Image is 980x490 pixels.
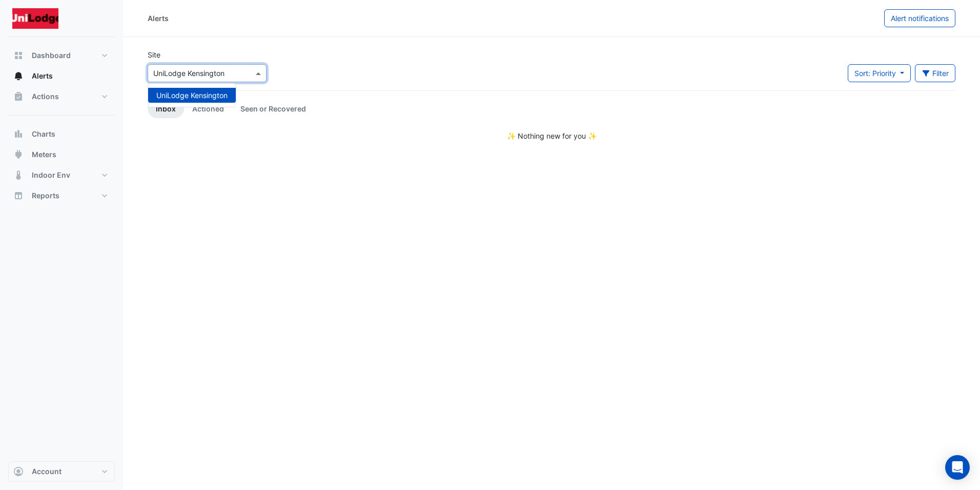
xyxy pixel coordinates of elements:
button: Meters [8,144,115,165]
span: Actions [32,91,59,102]
app-icon: Charts [13,129,24,139]
a: Seen or Recovered [232,99,314,118]
span: Alert notifications [891,14,949,23]
app-icon: Dashboard [13,50,24,61]
label: Site [148,49,160,60]
div: Alerts [148,13,169,24]
span: Reports [32,191,59,201]
div: ✨ Nothing new for you ✨ [148,130,955,141]
span: Account [32,466,62,477]
button: Actions [8,86,115,107]
span: Sort: Priority [854,69,896,78]
button: Sort: Priority [848,64,911,82]
button: Alerts [8,66,115,86]
app-icon: Indoor Env [13,170,24,180]
span: UniLodge Kensington [156,91,228,100]
app-icon: Reports [13,191,24,201]
span: Charts [32,129,55,139]
a: Actioned [184,99,232,118]
span: Alerts [32,71,53,81]
button: Filter [915,64,956,82]
button: Alert notifications [884,9,955,27]
span: Dashboard [32,50,71,61]
button: Reports [8,185,115,206]
button: Indoor Env [8,165,115,185]
img: Company Logo [12,8,58,29]
div: Open Intercom Messenger [945,455,970,480]
app-icon: Alerts [13,71,24,81]
button: Dashboard [8,45,115,66]
a: Inbox [148,99,184,118]
button: Charts [8,124,115,144]
app-icon: Actions [13,91,24,102]
span: Indoor Env [32,170,70,180]
span: Meters [32,149,56,160]
ng-dropdown-panel: Options list [148,83,236,107]
app-icon: Meters [13,149,24,160]
button: Account [8,461,115,482]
